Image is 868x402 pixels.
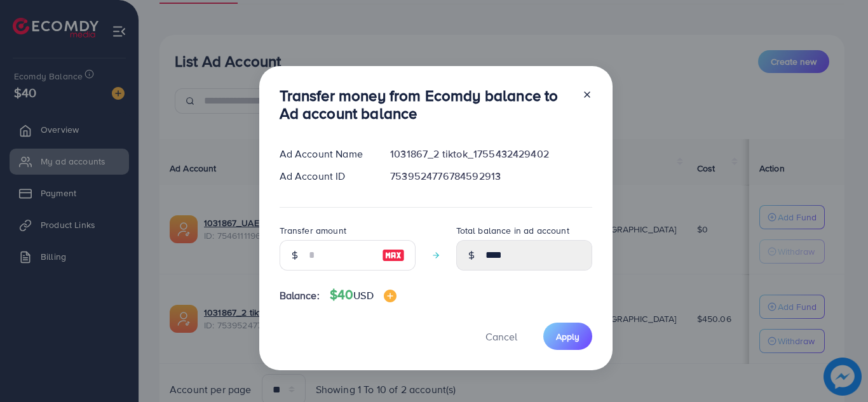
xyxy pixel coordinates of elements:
span: Cancel [485,330,517,344]
h4: $40 [330,287,397,303]
h3: Transfer money from Ecomdy balance to Ad account balance [280,86,572,123]
label: Total balance in ad account [456,224,569,237]
div: Ad Account ID [269,169,381,184]
img: image [382,248,405,263]
img: image [384,290,397,302]
span: Apply [556,330,580,343]
span: Balance: [280,288,320,303]
label: Transfer amount [280,224,346,237]
button: Apply [543,323,592,350]
div: Ad Account Name [269,147,381,161]
button: Cancel [470,323,533,350]
span: USD [353,288,373,302]
div: 7539524776784592913 [380,169,602,184]
div: 1031867_2 tiktok_1755432429402 [380,147,602,161]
